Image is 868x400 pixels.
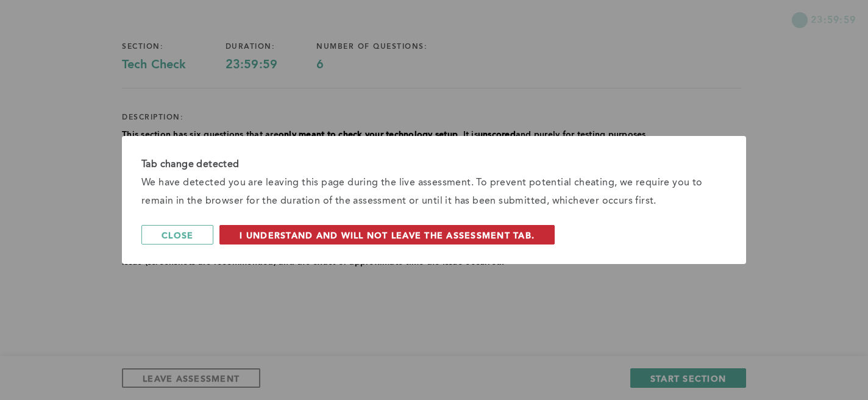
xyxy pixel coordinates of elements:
div: Tab change detected [141,155,727,174]
span: Close [162,229,193,241]
button: Close [141,225,213,245]
div: We have detected you are leaving this page during the live assessment. To prevent potential cheat... [141,174,727,210]
span: I understand and will not leave the assessment tab. [240,229,535,241]
button: I understand and will not leave the assessment tab. [219,225,555,245]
